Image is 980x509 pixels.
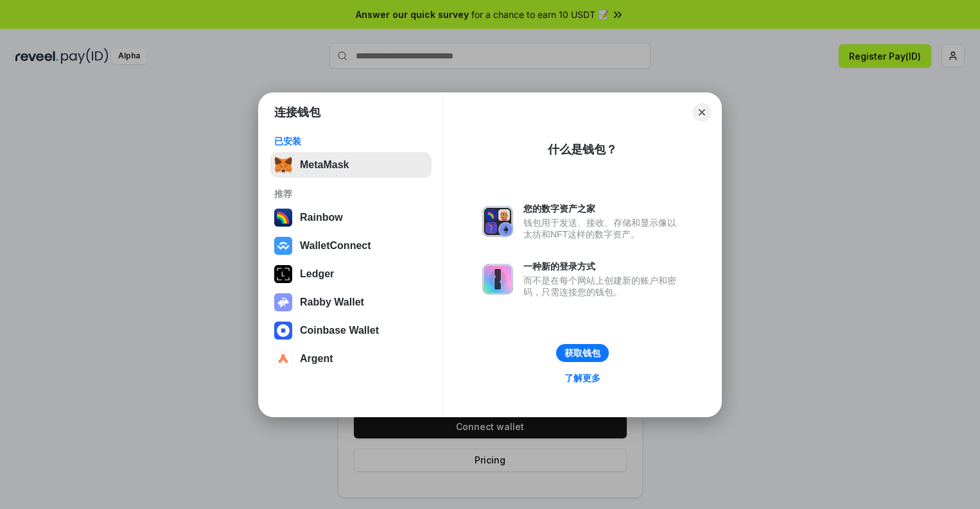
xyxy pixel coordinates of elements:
img: svg+xml,%3Csvg%20xmlns%3D%22http%3A%2F%2Fwww.w3.org%2F2000%2Fsvg%22%20fill%3D%22none%22%20viewBox... [482,206,513,237]
div: Rabby Wallet [300,297,364,308]
img: svg+xml,%3Csvg%20xmlns%3D%22http%3A%2F%2Fwww.w3.org%2F2000%2Fsvg%22%20fill%3D%22none%22%20viewBox... [274,293,292,311]
button: Close [693,103,711,121]
div: WalletConnect [300,240,371,252]
div: 什么是钱包？ [548,142,617,157]
img: svg+xml,%3Csvg%20width%3D%2228%22%20height%3D%2228%22%20viewBox%3D%220%200%2028%2028%22%20fill%3D... [274,237,292,255]
img: svg+xml,%3Csvg%20xmlns%3D%22http%3A%2F%2Fwww.w3.org%2F2000%2Fsvg%22%20width%3D%2228%22%20height%3... [274,265,292,283]
div: 获取钱包 [564,347,600,359]
div: 了解更多 [564,372,600,384]
div: Argent [300,353,333,365]
div: Coinbase Wallet [300,325,379,336]
button: Ledger [270,261,432,287]
div: 您的数字资产之家 [523,203,683,214]
img: svg+xml,%3Csvg%20width%3D%2228%22%20height%3D%2228%22%20viewBox%3D%220%200%2028%2028%22%20fill%3D... [274,322,292,340]
div: 一种新的登录方式 [523,261,683,272]
a: 了解更多 [557,370,608,386]
div: 已安装 [274,135,428,147]
div: 而不是在每个网站上创建新的账户和密码，只需连接您的钱包。 [523,275,683,298]
img: svg+xml,%3Csvg%20width%3D%2228%22%20height%3D%2228%22%20viewBox%3D%220%200%2028%2028%22%20fill%3D... [274,350,292,368]
button: 获取钱包 [556,344,609,362]
button: Argent [270,346,432,372]
button: WalletConnect [270,233,432,259]
img: svg+xml,%3Csvg%20width%3D%22120%22%20height%3D%22120%22%20viewBox%3D%220%200%20120%20120%22%20fil... [274,209,292,227]
img: svg+xml,%3Csvg%20fill%3D%22none%22%20height%3D%2233%22%20viewBox%3D%220%200%2035%2033%22%20width%... [274,156,292,174]
h1: 连接钱包 [274,105,320,120]
button: MetaMask [270,152,432,178]
button: Coinbase Wallet [270,318,432,343]
img: svg+xml,%3Csvg%20xmlns%3D%22http%3A%2F%2Fwww.w3.org%2F2000%2Fsvg%22%20fill%3D%22none%22%20viewBox... [482,264,513,295]
button: Rainbow [270,205,432,230]
button: Rabby Wallet [270,289,432,315]
div: 推荐 [274,188,428,200]
div: 钱包用于发送、接收、存储和显示像以太坊和NFT这样的数字资产。 [523,217,683,240]
div: Rainbow [300,212,343,223]
div: Ledger [300,268,334,280]
div: MetaMask [300,159,349,171]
